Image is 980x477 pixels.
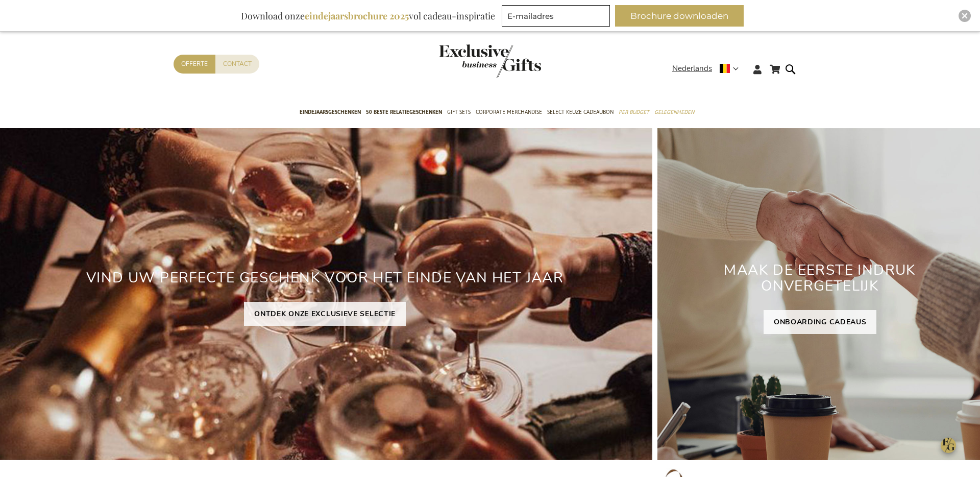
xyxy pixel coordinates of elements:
[672,63,712,75] span: Nederlands
[236,5,500,27] div: Download onze vol cadeau-inspiratie
[447,107,471,117] span: Gift Sets
[959,10,971,22] div: Close
[439,44,490,78] a: store logo
[502,5,613,30] form: marketing offers and promotions
[305,10,409,22] b: eindejaarsbrochure 2025
[300,107,361,117] span: Eindejaarsgeschenken
[215,55,259,74] a: Contact
[174,55,215,74] a: Offerte
[764,310,877,334] a: ONBOARDING CADEAUS
[654,107,694,117] span: Gelegenheden
[547,107,614,117] span: Select Keuze Cadeaubon
[476,107,542,117] span: Corporate Merchandise
[502,5,610,27] input: E-mailadres
[366,107,442,117] span: 50 beste relatiegeschenken
[244,302,406,326] a: ONTDEK ONZE EXCLUSIEVE SELECTIE
[672,63,745,75] div: Nederlands
[615,5,744,27] button: Brochure downloaden
[619,107,649,117] span: Per Budget
[439,44,541,78] img: Exclusive Business gifts logo
[962,13,968,19] img: Close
